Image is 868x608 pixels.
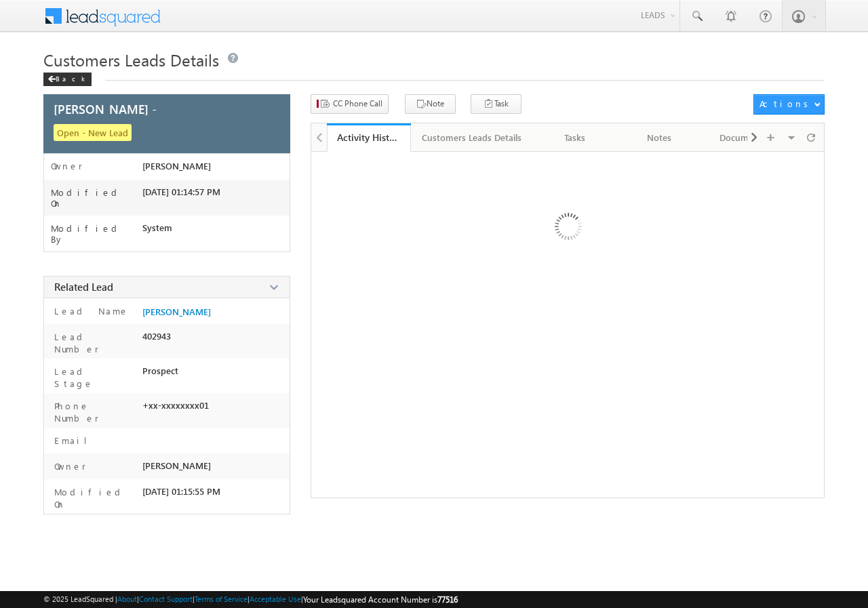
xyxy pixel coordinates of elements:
span: CC Phone Call [333,98,382,110]
a: [PERSON_NAME] [142,306,211,317]
div: Activity History [337,131,401,144]
a: Activity History [327,123,411,152]
a: Customers Leads Details [411,123,534,152]
a: About [117,594,137,603]
a: Notes [618,123,702,152]
button: Actions [753,94,825,115]
label: Email [51,434,98,447]
label: Lead Number [51,331,136,355]
label: Phone Number [51,400,136,424]
a: Contact Support [139,594,193,603]
label: Modified By [51,223,142,245]
label: Modified On [51,187,142,209]
a: Documents [702,123,786,152]
span: © 2025 LeadSquared | | | | | [43,593,458,606]
span: System [142,222,172,233]
div: Tasks [545,129,606,146]
button: Note [405,94,456,114]
span: [PERSON_NAME] - [54,103,157,115]
img: Loading ... [497,159,637,299]
label: Modified On [51,486,136,510]
a: Terms of Service [195,594,248,603]
button: CC Phone Call [311,94,389,114]
span: Your Leadsquared Account Number is [303,594,458,605]
span: [PERSON_NAME] [142,161,211,171]
span: Open - New Lead [54,124,132,141]
div: Actions [759,98,813,110]
div: Documents [713,129,774,146]
label: Lead Stage [51,365,136,390]
div: Back [43,73,92,86]
label: Owner [51,460,86,472]
div: Customers Leads Details [422,129,521,146]
span: [DATE] 01:14:57 PM [142,186,220,197]
li: Activity History [327,123,411,150]
span: [PERSON_NAME] [142,460,211,471]
span: Related Lead [54,280,113,293]
span: [DATE] 01:15:55 PM [142,486,220,497]
span: 402943 [142,331,171,342]
button: Task [471,94,521,114]
div: Notes [629,129,690,146]
a: Acceptable Use [250,594,301,603]
label: Lead Name [51,305,129,317]
a: Tasks [534,123,618,152]
span: 77516 [437,594,458,605]
span: +xx-xxxxxxxx01 [142,400,209,411]
label: Owner [51,161,83,171]
span: Prospect [142,365,178,376]
span: Customers Leads Details [43,49,219,70]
